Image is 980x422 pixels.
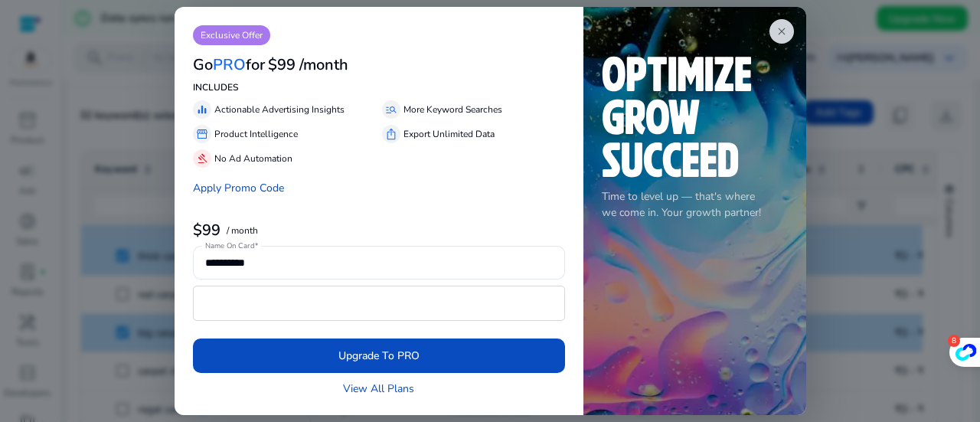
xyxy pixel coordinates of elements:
span: PRO [213,54,246,75]
p: Time to level up — that's where we come in. Your growth partner! [602,188,788,221]
span: storefront [196,128,208,140]
p: No Ad Automation [214,152,292,165]
iframe: Secure payment input frame [201,288,557,319]
span: close [776,25,788,38]
span: Upgrade To PRO [338,348,420,364]
span: manage_search [385,103,397,116]
h3: Go for [193,56,265,74]
a: Apply Promo Code [193,181,284,195]
span: equalizer [196,103,208,116]
p: Actionable Advertising Insights [214,103,345,116]
p: Product Intelligence [214,127,298,141]
p: / month [227,226,258,236]
span: gavel [196,152,208,165]
b: $99 [193,220,220,240]
h3: $99 /month [268,56,348,74]
p: Export Unlimited Data [403,127,495,141]
p: INCLUDES [193,80,565,94]
button: Upgrade To PRO [193,339,565,373]
mat-label: Name On Card [205,241,254,252]
span: ios_share [385,128,397,140]
p: Exclusive Offer [193,25,270,45]
a: View All Plans [343,381,414,397]
p: More Keyword Searches [403,103,502,116]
